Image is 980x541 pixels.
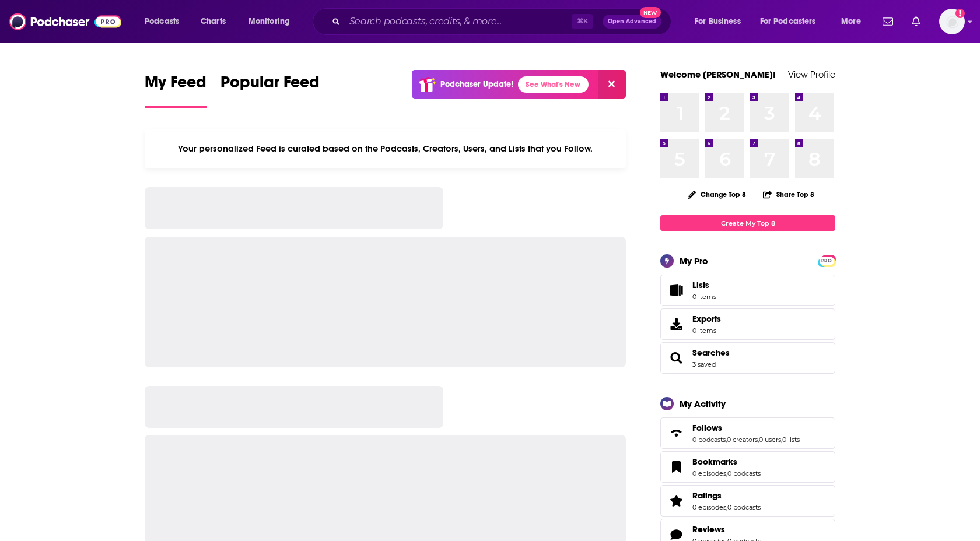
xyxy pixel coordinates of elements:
[220,72,320,108] a: Popular Feed
[664,425,688,441] a: Follows
[692,456,761,467] a: Bookmarks
[692,524,725,535] span: Reviews
[687,12,755,31] button: open menu
[781,435,782,444] span: ,
[758,435,759,444] span: ,
[939,9,965,34] span: Logged in as maryalyson
[692,456,737,467] span: Bookmarks
[664,316,688,332] span: Exports
[518,76,589,93] a: See What's New
[752,12,833,31] button: open menu
[345,12,572,31] input: Search podcasts, credits, & more...
[692,314,721,324] span: Exports
[572,14,593,29] span: ⌘ K
[201,13,226,30] span: Charts
[660,215,835,231] a: Create My Top 8
[727,435,758,444] a: 0 creators
[9,10,121,33] img: Podchaser - Follow, Share and Rate Podcasts
[726,435,727,444] span: ,
[878,12,898,31] a: Show notifications dropdown
[660,485,835,517] span: Ratings
[782,435,800,444] a: 0 lists
[660,451,835,483] span: Bookmarks
[193,12,233,31] a: Charts
[833,12,876,31] button: open menu
[660,69,776,80] a: Welcome [PERSON_NAME]!
[692,280,709,290] span: Lists
[680,255,708,266] div: My Pro
[136,12,194,31] button: open menu
[664,350,688,366] a: Searches
[727,469,761,477] a: 0 podcasts
[692,347,730,358] a: Searches
[759,435,781,444] a: 0 users
[692,469,726,477] a: 0 episodes
[681,187,753,202] button: Change Top 8
[249,13,290,30] span: Monitoring
[220,72,320,99] span: Popular Feed
[907,12,925,31] a: Show notifications dropdown
[145,72,206,99] span: My Feed
[726,469,727,477] span: ,
[608,19,656,24] span: Open Advanced
[841,13,861,30] span: More
[692,503,726,511] a: 0 episodes
[324,8,682,35] div: Search podcasts, credits, & more...
[939,9,965,34] button: Show profile menu
[726,503,727,511] span: ,
[145,129,626,168] div: Your personalized Feed is curated based on the Podcasts, Creators, Users, and Lists that you Follow.
[640,7,661,18] span: New
[660,308,835,340] a: Exports
[664,282,688,298] span: Lists
[680,398,726,409] div: My Activity
[145,13,179,30] span: Podcasts
[692,423,800,433] a: Follows
[692,326,721,335] span: 0 items
[692,423,722,433] span: Follows
[760,13,816,30] span: For Podcasters
[788,69,835,80] a: View Profile
[664,459,688,475] a: Bookmarks
[692,435,726,444] a: 0 podcasts
[692,293,716,301] span: 0 items
[660,417,835,449] span: Follows
[727,503,761,511] a: 0 podcasts
[440,79,513,89] p: Podchaser Update!
[692,524,761,535] a: Reviews
[695,13,741,30] span: For Business
[660,342,835,374] span: Searches
[145,72,206,108] a: My Feed
[664,493,688,509] a: Ratings
[692,360,716,368] a: 3 saved
[820,257,834,265] span: PRO
[240,12,305,31] button: open menu
[692,490,761,501] a: Ratings
[939,9,965,34] img: User Profile
[603,15,661,29] button: Open AdvancedNew
[956,9,965,18] svg: Add a profile image
[762,183,815,206] button: Share Top 8
[820,256,834,265] a: PRO
[692,280,716,290] span: Lists
[692,490,722,501] span: Ratings
[660,275,835,306] a: Lists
